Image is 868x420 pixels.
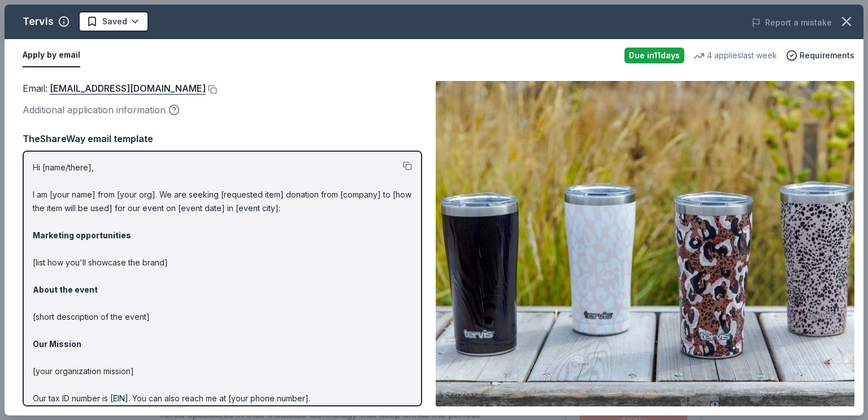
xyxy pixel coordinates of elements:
button: Saved [79,11,149,32]
strong: Marketing opportunities [33,230,131,240]
div: TheShareWay email template [23,131,422,146]
span: Saved [102,15,127,28]
button: Requirements [786,49,854,62]
strong: Our Mission [33,339,81,349]
span: Requirements [800,49,854,62]
img: Image for Tervis [436,81,854,406]
div: Due in 11 days [624,48,684,63]
strong: About the event [33,285,98,294]
button: Apply by email [23,44,80,67]
div: Tervis [23,12,54,31]
button: Report a mistake [752,16,832,29]
a: [EMAIL_ADDRESS][DOMAIN_NAME] [50,81,206,96]
span: Email : [23,83,206,94]
div: 4 applies last week [693,49,777,62]
div: Additional application information [23,102,422,117]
